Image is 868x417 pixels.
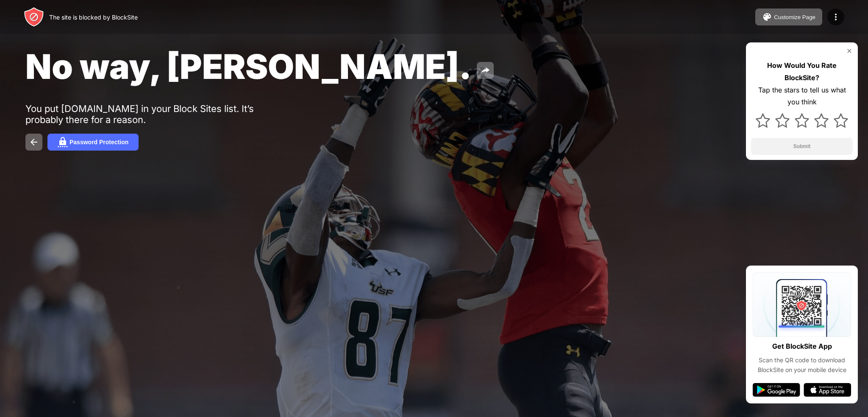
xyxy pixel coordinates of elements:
img: pallet.svg [762,12,772,22]
img: back.svg [29,137,39,147]
div: Scan the QR code to download BlockSite on your mobile device [753,355,851,375]
div: How Would You Rate BlockSite? [751,59,853,84]
img: share.svg [480,65,490,76]
iframe: Banner [25,310,226,407]
button: Submit [751,138,853,155]
button: Customize Page [755,8,822,25]
img: star.svg [834,113,848,128]
img: password.svg [58,137,68,147]
button: Password Protection [47,134,139,151]
div: Get BlockSite App [772,340,832,353]
div: You put [DOMAIN_NAME] in your Block Sites list. It’s probably there for a reason. [25,103,287,125]
img: rate-us-close.svg [846,48,853,54]
div: The site is blocked by BlockSite [49,14,138,21]
img: google-play.svg [753,383,800,397]
span: No way, [PERSON_NAME]. [25,46,472,87]
img: star.svg [775,113,790,128]
img: qrcode.svg [753,272,851,337]
img: menu-icon.svg [831,12,841,22]
img: star.svg [795,113,809,128]
div: Tap the stars to tell us what you think [751,84,853,109]
div: Password Protection [70,139,128,146]
img: header-logo.svg [24,7,44,27]
div: Customize Page [774,14,815,20]
img: star.svg [756,113,770,128]
img: app-store.svg [804,383,851,397]
img: star.svg [814,113,829,128]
